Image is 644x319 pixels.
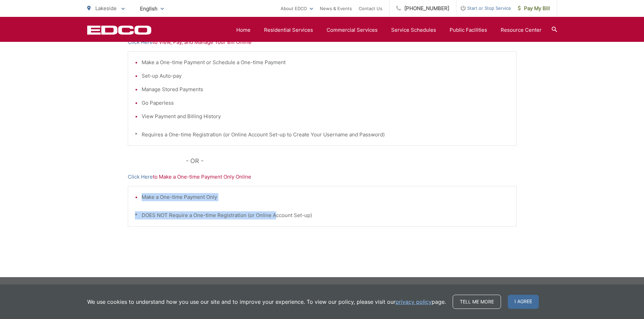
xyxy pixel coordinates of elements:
[391,26,436,34] a: Service Schedules
[135,211,509,219] p: * DOES NOT Require a One-time Registration (or Online Account Set-up)
[236,26,251,34] a: Home
[142,58,509,67] li: Make a One-time Payment or Schedule a One-time Payment
[128,38,517,46] p: to View, Pay, and Manage Your Bill Online
[128,173,153,181] a: Click Here
[142,99,509,107] li: Go Paperless
[87,298,446,306] p: We use cookies to understand how you use our site and to improve your experience. To view our pol...
[453,295,501,309] a: Tell me more
[135,131,509,139] p: * Requires a One-time Registration (or Online Account Set-up to Create Your Username and Password)
[186,156,517,166] p: - OR -
[135,3,169,15] span: English
[327,26,378,34] a: Commercial Services
[508,295,539,309] span: I agree
[501,26,542,34] a: Resource Center
[264,26,313,34] a: Residential Services
[320,4,352,12] a: News & Events
[518,4,550,12] span: Pay My Bill
[128,38,153,46] a: Click Here
[142,193,509,201] li: Make a One-time Payment Only
[281,4,313,12] a: About EDCO
[142,85,509,94] li: Manage Stored Payments
[450,26,487,34] a: Public Facilities
[142,72,509,80] li: Set-up Auto-pay
[128,173,517,181] p: to Make a One-time Payment Only Online
[396,298,432,306] a: privacy policy
[142,112,509,121] li: View Payment and Billing History
[95,5,117,11] span: Lakeside
[359,4,382,12] a: Contact Us
[87,25,151,35] a: EDCD logo. Return to the homepage.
